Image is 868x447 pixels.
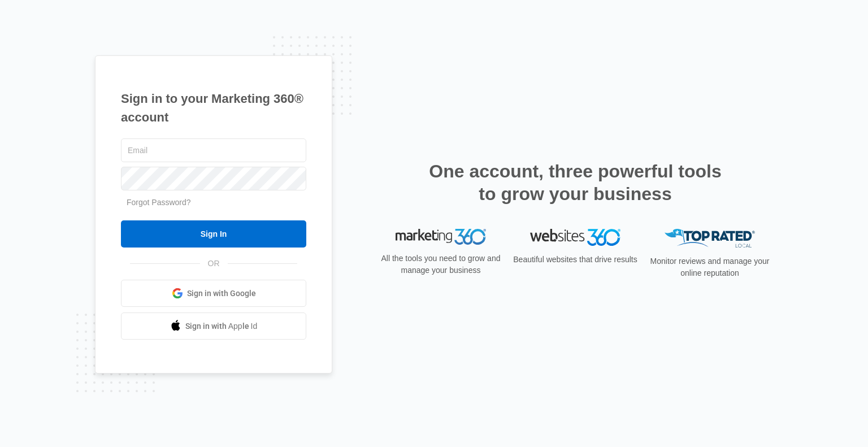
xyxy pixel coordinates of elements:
[121,313,306,340] a: Sign in with Apple Id
[121,280,306,307] a: Sign in with Google
[127,198,191,207] a: Forgot Password?
[121,89,306,127] h1: Sign in to your Marketing 360® account
[185,320,258,332] span: Sign in with Apple Id
[187,288,256,300] span: Sign in with Google
[121,138,306,162] input: Email
[646,255,773,279] p: Monitor reviews and manage your online reputation
[377,253,504,276] p: All the tools you need to grow and manage your business
[665,229,755,248] img: Top Rated Local
[396,229,486,245] img: Marketing 360
[121,220,306,248] input: Sign In
[426,160,725,205] h2: One account, three powerful tools to grow your business
[530,229,620,245] img: Websites 360
[200,258,228,270] span: OR
[512,254,639,266] p: Beautiful websites that drive results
